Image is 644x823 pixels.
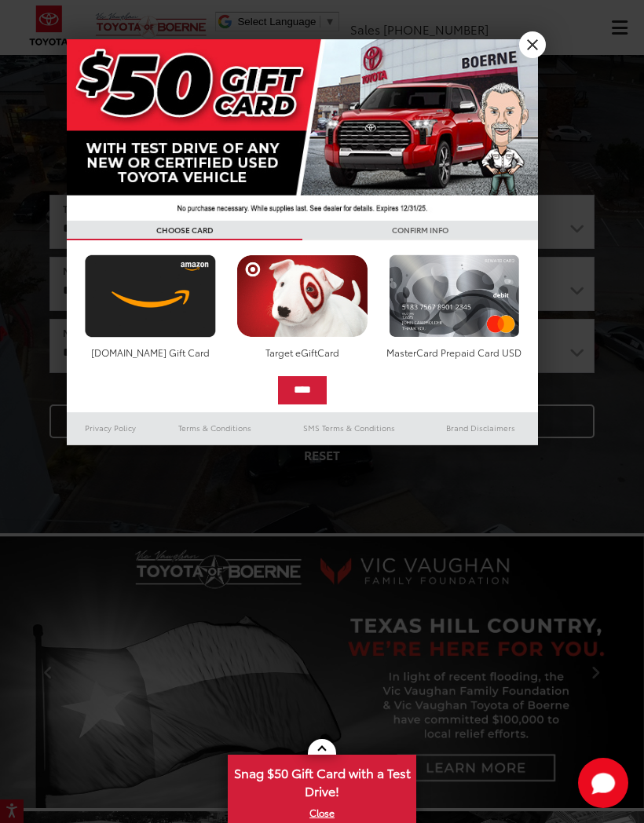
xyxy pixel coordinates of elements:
img: mastercard.png [385,254,524,338]
a: Brand Disclaimers [423,419,538,437]
div: Target eGiftCard [232,346,371,359]
img: amazoncard.png [81,254,220,338]
span: Snag $50 Gift Card with a Test Drive! [229,756,415,804]
img: targetcard.png [232,254,371,338]
svg: Start Chat [578,758,628,808]
div: [DOMAIN_NAME] Gift Card [81,346,220,359]
button: Toggle Chat Window [578,758,628,808]
h3: CHOOSE CARD [67,221,302,240]
a: SMS Terms & Conditions [275,419,423,437]
a: Terms & Conditions [155,419,275,437]
h3: CONFIRM INFO [302,221,538,240]
div: MasterCard Prepaid Card USD [385,346,524,359]
a: Privacy Policy [67,419,155,437]
img: 42635_top_851395.jpg [67,39,538,221]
